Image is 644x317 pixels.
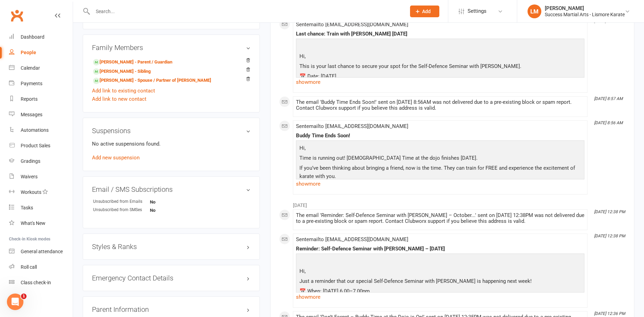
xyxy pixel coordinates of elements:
[296,31,584,37] div: Last chance: Train with [PERSON_NAME] [DATE]
[594,209,625,214] i: [DATE] 12:38 PM
[21,174,38,179] div: Waivers
[594,120,623,125] i: [DATE] 8:56 AM
[21,205,33,210] div: Tasks
[9,45,73,60] a: People
[92,95,146,103] a: Add link to new contact
[21,220,45,226] div: What's New
[92,44,251,51] h3: Family Members
[92,155,140,161] a: Add new suspension
[21,294,27,299] span: 1
[422,9,431,14] span: Add
[298,267,583,277] p: Hi,
[298,62,583,72] p: This is your last chance to secure your spot for the Self-Defence Seminar with [PERSON_NAME].
[21,127,49,133] div: Automations
[92,127,251,135] h3: Suspensions
[150,199,190,205] strong: No
[410,6,439,17] button: Add
[296,133,584,139] div: Buddy Time Ends Soon!
[296,99,584,111] div: The email 'Buddy Time Ends Soon!' sent on [DATE] 8:56AM was not delivered due to a pre-existing b...
[9,244,73,259] a: General attendance kiosk mode
[21,280,51,285] div: Class check-in
[21,143,50,148] div: Product Sales
[21,50,36,55] div: People
[594,311,625,316] i: [DATE] 12:36 PM
[9,107,73,122] a: Messages
[298,154,583,164] p: Time is running out! [DEMOGRAPHIC_DATA] Time at the dojo finishes [DATE].
[9,275,73,290] a: Class kiosk mode
[150,208,190,213] strong: No
[545,11,625,18] div: Success Martial Arts - Lismore Karate
[93,68,151,75] a: [PERSON_NAME] - Sibling
[296,77,584,87] a: show more
[93,77,211,84] a: [PERSON_NAME] - Spouse / Partner of [PERSON_NAME]
[296,123,408,129] span: Sent email to [EMAIL_ADDRESS][DOMAIN_NAME]
[298,277,583,287] p: Just a reminder that our special Self-Defence Seminar with [PERSON_NAME] is happening next week!
[296,292,584,302] a: show more
[21,81,42,86] div: Payments
[21,65,40,71] div: Calendar
[21,264,37,270] div: Roll call
[296,21,408,28] span: Sent email to [EMAIL_ADDRESS][DOMAIN_NAME]
[8,7,25,24] a: Clubworx
[93,198,150,205] div: Unsubscribed from Emails
[21,158,40,164] div: Gradings
[9,169,73,185] a: Waivers
[9,200,73,216] a: Tasks
[21,96,38,102] div: Reports
[9,185,73,200] a: Workouts
[21,189,41,195] div: Workouts
[92,243,251,250] h3: Styles & Ranks
[9,138,73,153] a: Product Sales
[9,29,73,45] a: Dashboard
[9,122,73,138] a: Automations
[21,249,63,254] div: General attendance
[298,144,583,154] p: Hi,
[92,140,251,148] p: No active suspensions found.
[92,87,155,95] a: Add link to existing contact
[91,7,401,16] input: Search...
[298,164,583,182] p: If you’ve been thinking about bringing a friend, now is the time. They can train for FREE and exp...
[545,5,625,11] div: [PERSON_NAME]
[93,59,172,66] a: [PERSON_NAME] - Parent / Guardian
[9,259,73,275] a: Roll call
[296,246,584,252] div: Reminder: Self-Defence Seminar with [PERSON_NAME] – [DATE]
[9,153,73,169] a: Gradings
[92,274,251,282] h3: Emergency Contact Details
[594,96,623,101] i: [DATE] 8:57 AM
[296,236,408,242] span: Sent email to [EMAIL_ADDRESS][DOMAIN_NAME]
[296,179,584,189] a: show more
[9,76,73,91] a: Payments
[298,72,583,82] p: 📅 Date: [DATE]
[298,287,583,297] p: 📅 When: [DATE] 6.00–7.00pm
[9,91,73,107] a: Reports
[298,52,583,62] p: Hi,
[296,212,584,224] div: The email 'Reminder: Self-Defence Seminar with [PERSON_NAME] – October...' sent on [DATE] 12:38PM...
[93,207,150,213] div: Unsubscribed from SMSes
[594,234,625,238] i: [DATE] 12:38 PM
[21,34,44,40] div: Dashboard
[92,186,251,193] h3: Email / SMS Subscriptions
[92,306,251,313] h3: Parent Information
[468,3,487,19] span: Settings
[7,294,23,310] iframe: Intercom live chat
[279,198,625,209] li: [DATE]
[528,4,541,18] div: LM
[21,112,42,117] div: Messages
[9,216,73,231] a: What's New
[9,60,73,76] a: Calendar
